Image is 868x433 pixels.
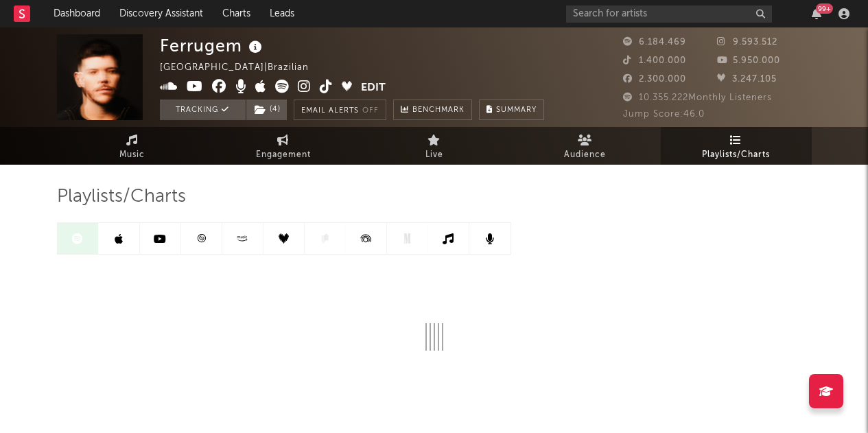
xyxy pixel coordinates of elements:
[816,3,833,14] div: 99 +
[57,127,208,165] a: Music
[566,5,772,23] input: Search for artists
[246,100,288,120] span: ( 4 )
[623,110,705,119] span: Jump Score: 46.0
[294,100,386,120] button: Email AlertsOff
[479,100,544,120] button: Summary
[623,93,772,102] span: 10.355.222 Monthly Listeners
[623,56,686,65] span: 1.400.000
[359,127,510,165] a: Live
[717,75,777,84] span: 3.247.105
[246,100,287,120] button: (4)
[623,38,686,47] span: 6.184.469
[510,127,661,165] a: Audience
[412,102,465,119] span: Benchmark
[702,147,770,163] span: Playlists/Charts
[661,127,812,165] a: Playlists/Charts
[256,147,311,163] span: Engagement
[393,100,472,120] a: Benchmark
[160,60,325,76] div: [GEOGRAPHIC_DATA] | Brazilian
[564,147,606,163] span: Audience
[623,75,686,84] span: 2.300.000
[496,106,537,114] span: Summary
[362,107,379,115] em: Off
[717,56,780,65] span: 5.950.000
[57,189,186,205] span: Playlists/Charts
[208,127,359,165] a: Engagement
[119,147,145,163] span: Music
[717,38,777,47] span: 9.593.512
[361,80,386,97] button: Edit
[160,100,246,120] button: Tracking
[812,8,821,19] button: 99+
[160,34,266,57] div: Ferrugem
[425,147,443,163] span: Live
